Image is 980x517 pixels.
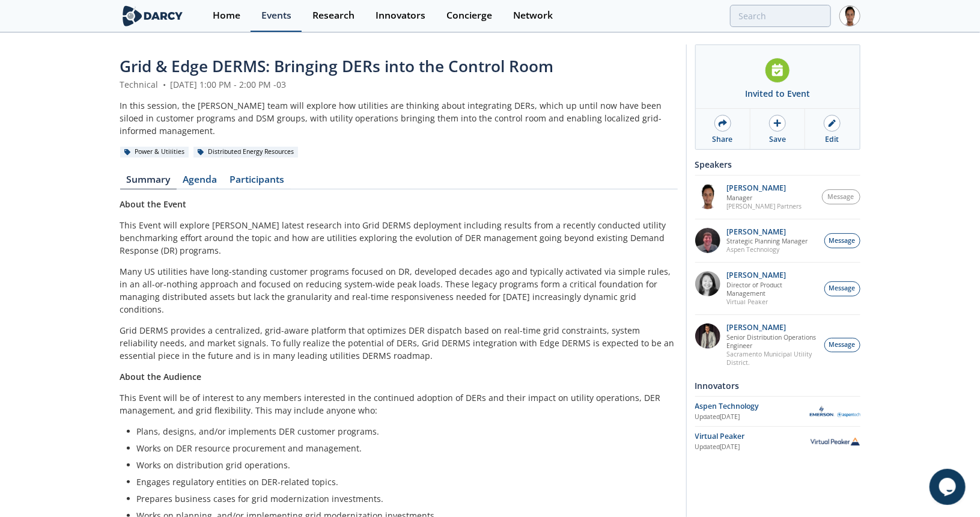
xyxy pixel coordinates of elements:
div: Technical [DATE] 1:00 PM - 2:00 PM -03 [120,78,678,91]
p: [PERSON_NAME] [726,271,818,280]
div: Distributed Energy Resources [193,147,299,158]
p: Manager [726,194,802,202]
p: Director of Product Management [726,281,818,298]
div: Virtual Peaker [695,431,810,442]
a: Agenda [177,175,224,189]
span: Grid & Edge DERMS: Bringing DERs into the Control Room [120,55,554,77]
div: Updated [DATE] [695,412,810,422]
button: Message [824,233,860,248]
span: Message [828,192,854,202]
p: [PERSON_NAME] [726,228,808,236]
img: vRBZwDRnSTOrB1qTpmXr [695,184,720,209]
p: Strategic Planning Manager [726,237,808,245]
iframe: chat widget [930,469,968,505]
p: [PERSON_NAME] [726,323,818,332]
button: Message [824,281,860,296]
li: Prepares business cases for grid modernization investments. [137,492,669,505]
a: Aspen Technology Updated[DATE] Aspen Technology [695,401,860,422]
p: [PERSON_NAME] [726,184,802,192]
div: In this session, the [PERSON_NAME] team will explore how utilities are thinking about integrating... [120,99,678,137]
a: Participants [224,175,291,189]
p: Virtual Peaker [726,298,818,306]
img: Virtual Peaker [810,437,860,445]
div: Events [261,11,291,20]
div: Save [769,134,786,145]
div: Concierge [446,11,492,20]
a: Virtual Peaker Updated[DATE] Virtual Peaker [695,431,860,452]
li: Engages regulatory entities on DER-related topics. [137,476,669,488]
p: This Event will be of interest to any members interested in the continued adoption of DERs and th... [120,391,678,417]
p: Many US utilities have long-standing customer programs focused on DR, developed decades ago and t... [120,265,678,316]
div: Research [312,11,355,20]
div: Network [513,11,553,20]
span: • [161,79,168,90]
div: Power & Utilities [120,147,189,158]
div: Innovators [695,375,860,396]
li: Works on distribution grid operations. [137,459,669,471]
p: Aspen Technology [726,245,808,254]
div: Innovators [376,11,425,20]
div: Updated [DATE] [695,442,810,452]
span: Message [829,236,856,246]
p: [PERSON_NAME] Partners [726,202,802,210]
p: Sacramento Municipal Utility District. [726,350,818,367]
div: Share [713,134,733,145]
img: Aspen Technology [810,406,860,417]
img: accc9a8e-a9c1-4d58-ae37-132228efcf55 [695,228,720,253]
p: Grid DERMS provides a centralized, grid-aware platform that optimizes DER dispatch based on real-... [120,324,678,362]
li: Plans, designs, and/or implements DER customer programs. [137,425,669,438]
a: Summary [120,175,177,189]
img: 7fca56e2-1683-469f-8840-285a17278393 [695,323,720,349]
img: 8160f632-77e6-40bd-9ce2-d8c8bb49c0dd [695,271,720,296]
p: Senior Distribution Operations Engineer [726,333,818,350]
span: Message [829,284,856,293]
div: Aspen Technology [695,401,810,412]
span: Message [829,340,856,350]
strong: About the Event [120,198,187,210]
div: Speakers [695,154,860,175]
strong: About the Audience [120,371,202,382]
div: Invited to Event [745,87,810,100]
p: This Event will explore [PERSON_NAME] latest research into Grid DERMS deployment including result... [120,219,678,257]
div: Edit [826,134,839,145]
input: Advanced Search [730,5,831,27]
img: logo-wide.svg [120,5,186,26]
li: Works on DER resource procurement and management. [137,442,669,454]
a: Edit [805,109,859,149]
button: Message [824,338,860,353]
button: Message [822,189,860,204]
div: Home [213,11,240,20]
img: Profile [839,5,860,26]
